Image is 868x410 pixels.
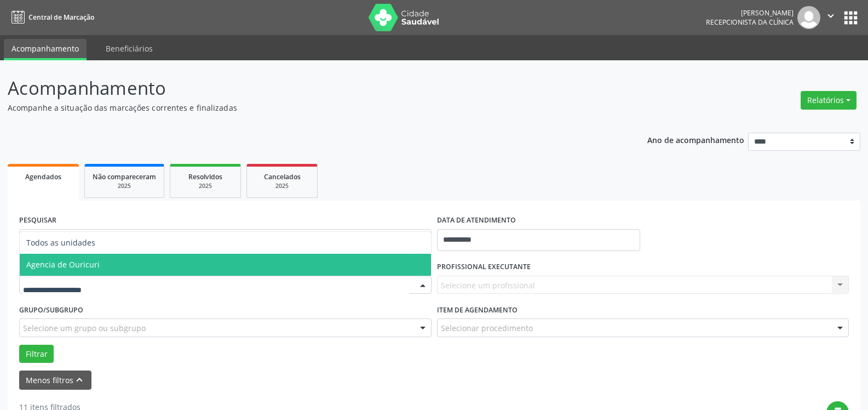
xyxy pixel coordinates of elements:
span: Recepcionista da clínica [706,18,794,27]
label: PROFISSIONAL EXECUTANTE [437,259,531,276]
p: Acompanhe a situação das marcações correntes e finalizadas [8,102,605,113]
img: img [797,6,820,29]
span: Não compareceram [93,172,156,181]
button: apps [841,8,860,27]
button:  [820,6,841,29]
span: Resolvidos [188,172,222,181]
i:  [825,10,837,22]
span: Todos as unidades [26,237,95,248]
span: Agendados [25,172,61,181]
div: 2025 [255,182,309,190]
a: Beneficiários [98,39,160,58]
p: Acompanhamento [8,75,605,102]
span: Selecionar procedimento [441,322,533,334]
div: [PERSON_NAME] [706,8,794,18]
label: DATA DE ATENDIMENTO [437,212,516,229]
a: Acompanhamento [4,39,87,60]
div: 2025 [93,182,156,190]
span: Cancelados [264,172,301,181]
button: Menos filtroskeyboard_arrow_up [19,371,91,390]
button: Relatórios [801,91,856,110]
button: Filtrar [19,345,54,363]
label: Item de agendamento [437,301,518,318]
span: Agencia de Ouricuri [26,259,100,270]
i: keyboard_arrow_up [73,374,85,386]
a: Central de Marcação [8,8,94,26]
div: 2025 [178,182,233,190]
p: Ano de acompanhamento [647,133,744,146]
span: Central de Marcação [28,13,94,22]
label: PESQUISAR [19,212,56,229]
span: Selecione um grupo ou subgrupo [23,322,146,334]
label: Grupo/Subgrupo [19,301,83,318]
